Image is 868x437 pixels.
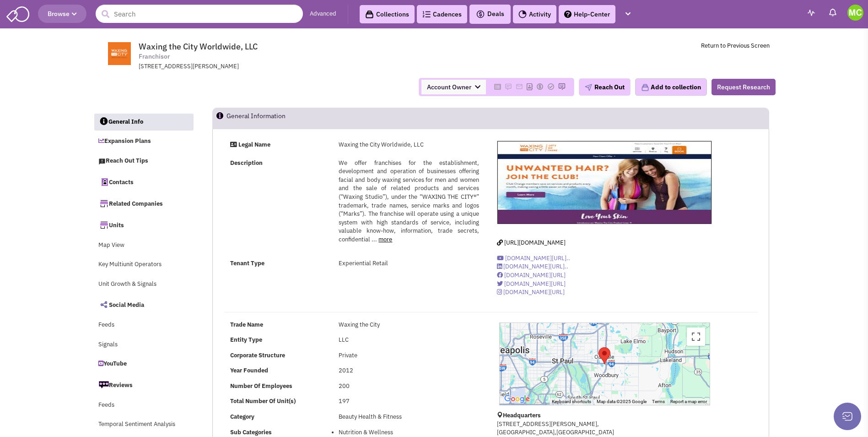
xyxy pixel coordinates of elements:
[230,321,263,328] b: Trade Name
[139,41,258,52] span: Waxing the City Worldwide, LLC
[339,428,479,437] li: Nutrition & Wellness
[497,141,712,224] img: Waxing the City Worldwide, LLC
[94,336,194,354] a: Signals
[497,271,566,279] a: [DOMAIN_NAME][URL]
[360,5,415,23] a: Collections
[476,10,504,18] span: Deals
[333,336,485,344] div: LLC
[505,83,512,90] img: Please add to your accounts
[641,83,649,92] img: icon-collection-lavender.png
[230,382,292,390] b: Number Of Employees
[417,5,467,23] a: Cadences
[94,215,194,235] a: Units
[518,10,527,18] img: Activity.png
[333,321,485,329] div: Waxing the City
[513,5,556,23] a: Activity
[547,83,555,90] img: Please add to your accounts
[94,194,194,213] a: Related Companies
[497,254,570,262] a: [DOMAIN_NAME][URL]..
[94,416,194,433] a: Temporal Sentiment Analysis
[503,262,568,270] span: [DOMAIN_NAME][URL]..
[333,141,485,149] div: Waxing the City Worldwide, LLC
[516,83,523,90] img: Please add to your accounts
[504,280,566,288] span: [DOMAIN_NAME][URL]
[497,239,566,246] a: [URL][DOMAIN_NAME]
[94,355,194,373] a: YouTube
[476,9,485,20] img: icon-deals.svg
[579,78,631,96] button: Reach Out
[139,52,170,61] span: Franchisor
[333,382,485,391] div: 200
[94,276,194,293] a: Unit Growth & Signals
[94,133,194,150] a: Expansion Plans
[497,288,565,296] a: [DOMAIN_NAME][URL]
[94,317,194,334] a: Feeds
[503,288,565,296] span: [DOMAIN_NAME][URL]
[559,5,615,23] a: Help-Center
[422,11,431,17] img: Cadences_logo.png
[421,80,486,94] span: Account Owner
[552,399,591,405] button: Keyboard shortcuts
[598,347,610,364] div: Waxing the City Worldwide, LLC
[94,295,194,314] a: Social Media
[94,375,194,394] a: Reviews
[497,262,568,270] a: [DOMAIN_NAME][URL]..
[504,271,566,279] span: [DOMAIN_NAME][URL]
[536,83,544,90] img: Please add to your accounts
[339,159,479,243] span: We offer franchises for the establishment, development and operation of businesses offering facia...
[497,280,566,288] a: [DOMAIN_NAME][URL]
[333,413,485,421] div: Beauty Health & Fitness
[230,413,254,421] b: Category
[687,328,705,346] button: Toggle fullscreen view
[230,351,285,359] b: Corporate Structure
[38,5,86,23] button: Browse
[238,141,270,148] strong: Legal Name
[502,393,532,405] img: Google
[473,8,507,20] button: Deals
[230,259,264,267] strong: Tenant Type
[96,5,303,23] input: Search
[701,42,770,49] a: Return to Previous Screen
[635,78,707,96] button: Add to collection
[585,84,592,91] img: plane.png
[504,239,566,246] span: [URL][DOMAIN_NAME]
[333,366,485,375] div: 2012
[139,62,377,71] div: [STREET_ADDRESS][PERSON_NAME]
[94,397,194,414] a: Feeds
[226,108,286,128] h2: General Information
[333,397,485,406] div: 197
[94,172,194,191] a: Contacts
[230,336,262,344] b: Entity Type
[230,428,272,436] b: Sub Categories
[502,393,532,405] a: Open this area in Google Maps (opens a new window)
[365,10,374,19] img: icon-collection-lavender-black.svg
[564,11,571,18] img: help.png
[94,114,194,131] a: General Info
[497,420,712,437] p: [STREET_ADDRESS][PERSON_NAME], [GEOGRAPHIC_DATA],[GEOGRAPHIC_DATA]
[597,399,647,404] span: Map data ©2025 Google
[333,351,485,360] div: Private
[378,235,392,243] a: more
[670,399,707,404] a: Report a map error
[230,159,263,167] strong: Description
[558,83,566,90] img: Please add to your accounts
[48,10,77,18] span: Browse
[94,237,194,254] a: Map View
[712,79,776,95] button: Request Research
[333,259,485,268] div: Experiential Retail
[847,5,863,21] img: Matt Crossley
[94,153,194,170] a: Reach Out Tips
[652,399,665,404] a: Terms (opens in new tab)
[310,10,336,18] a: Advanced
[230,397,296,405] b: Total Number Of Unit(s)
[230,366,268,374] b: Year Founded
[94,256,194,273] a: Key Multiunit Operators
[503,411,541,419] b: Headquarters
[6,5,29,22] img: SmartAdmin
[505,254,570,262] span: [DOMAIN_NAME][URL]..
